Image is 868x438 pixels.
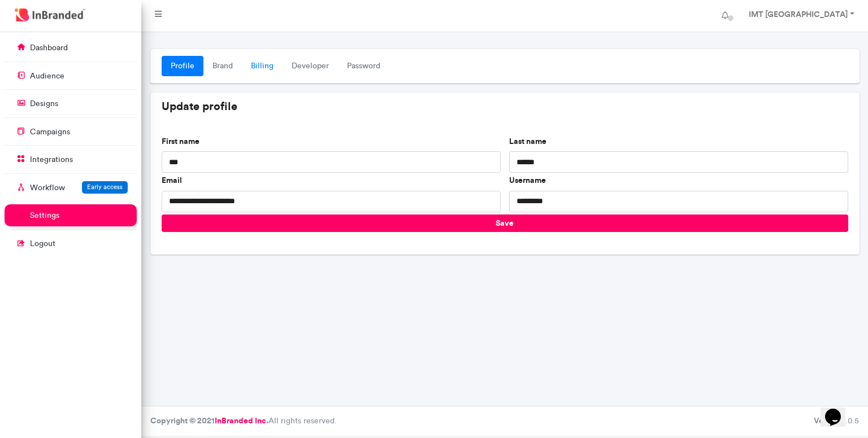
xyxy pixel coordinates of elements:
[30,71,64,82] p: audience
[5,177,137,198] a: WorkflowEarly access
[749,9,848,19] strong: IMT [GEOGRAPHIC_DATA]
[5,93,137,114] a: designs
[283,56,338,76] a: Developer
[162,214,848,232] button: Save
[509,175,546,186] label: Username
[87,183,123,191] span: Early access
[814,415,859,427] div: 3.0.5
[5,37,137,58] a: dashboard
[12,6,88,24] img: InBranded Logo
[162,99,848,113] h5: Update profile
[141,406,868,436] footer: All rights reserved.
[30,238,55,249] p: logout
[338,56,389,76] a: Password
[30,42,68,54] p: dashboard
[30,154,73,165] p: integrations
[215,415,266,426] a: InBranded Inc
[30,126,70,138] p: campaigns
[5,65,137,86] a: audience
[30,182,65,194] p: Workflow
[5,204,137,226] a: settings
[242,56,283,76] a: Billing
[162,136,199,147] label: First name
[5,121,137,142] a: campaigns
[150,415,268,426] strong: Copyright © 2021 .
[30,98,58,109] p: designs
[203,56,242,76] a: Brand
[509,136,546,147] label: Last name
[737,5,863,27] a: IMT [GEOGRAPHIC_DATA]
[821,393,857,427] iframe: chat widget
[162,56,203,76] a: Profile
[30,210,59,221] p: settings
[162,175,182,186] label: Email
[5,148,137,170] a: integrations
[814,415,841,426] b: Version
